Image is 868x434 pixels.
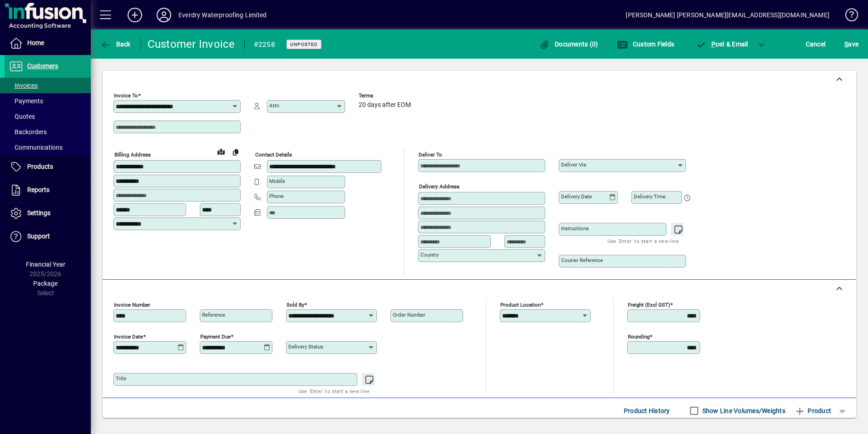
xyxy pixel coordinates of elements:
mat-label: Reference [202,312,225,318]
mat-hint: Use 'Enter' to start a new line [298,386,370,396]
a: Products [5,156,91,178]
a: Settings [5,202,91,225]
mat-label: Delivery status [288,343,323,350]
button: Product History [620,403,674,419]
a: Backorders [5,124,91,140]
a: Quotes [5,109,91,124]
mat-label: Invoice number [114,302,150,308]
div: Everdry Waterproofing Limited [178,8,266,22]
a: Invoices [5,78,91,93]
span: Cancel [806,37,826,51]
span: Unposted [290,41,318,47]
mat-label: Freight (excl GST) [628,302,670,308]
span: Documents (0) [539,40,598,48]
span: Communications [9,144,63,151]
mat-label: Delivery time [634,193,666,200]
span: Products [27,163,53,170]
span: Back [100,40,131,48]
button: Custom Fields [615,36,676,52]
mat-label: Rounding [628,333,650,340]
mat-label: Instructions [561,225,589,232]
mat-label: Deliver via [561,161,586,168]
button: Copy to Delivery address [228,145,243,159]
button: Post & Email [691,36,753,52]
a: Payments [5,93,91,109]
button: Documents (0) [537,36,601,52]
span: Invoices [9,82,38,89]
a: Reports [5,179,91,202]
span: Quotes [9,113,35,120]
mat-label: Sold by [286,302,304,308]
span: Customers [27,62,58,70]
span: Backorders [9,128,47,136]
mat-label: Invoice To [114,92,138,99]
label: Show Line Volumes/Weights [700,406,785,415]
span: Reports [27,186,49,193]
span: Terms [359,93,413,99]
mat-label: Order number [393,312,425,318]
mat-label: Mobile [269,178,285,184]
span: Payments [9,97,43,105]
span: P [711,40,715,48]
a: Knowledge Base [838,2,857,31]
span: ost & Email [695,40,748,48]
span: Product History [624,404,670,418]
a: Communications [5,140,91,155]
span: Settings [27,209,50,217]
mat-label: Country [420,252,439,258]
mat-label: Phone [269,193,284,199]
span: Package [33,280,58,287]
span: Support [27,232,50,240]
mat-label: Product location [500,302,541,308]
button: Back [98,36,133,52]
span: Custom Fields [617,40,674,48]
div: [PERSON_NAME] [PERSON_NAME][EMAIL_ADDRESS][DOMAIN_NAME] [626,8,829,22]
button: Product [790,403,836,419]
div: Customer Invoice [148,37,235,51]
button: Cancel [804,36,828,52]
button: Profile [149,7,178,23]
a: Support [5,225,91,248]
mat-label: Attn [269,102,279,109]
mat-label: Invoice date [114,333,143,340]
button: Add [120,7,149,23]
span: Home [27,39,44,46]
mat-label: Deliver To [419,151,442,158]
a: View on map [214,144,228,159]
mat-label: Courier Reference [561,257,603,263]
span: ave [844,37,858,51]
a: Home [5,32,91,55]
span: 20 days after EOM [359,101,411,109]
mat-label: Delivery date [561,193,592,200]
span: Product [794,404,831,418]
mat-label: Title [116,375,126,382]
mat-label: Payment due [200,333,231,340]
span: Financial Year [26,261,65,268]
span: S [844,40,848,48]
div: #2258 [254,37,275,52]
app-page-header-button: Back [91,36,141,52]
button: Save [842,36,861,52]
mat-hint: Use 'Enter' to start a new line [607,236,679,246]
